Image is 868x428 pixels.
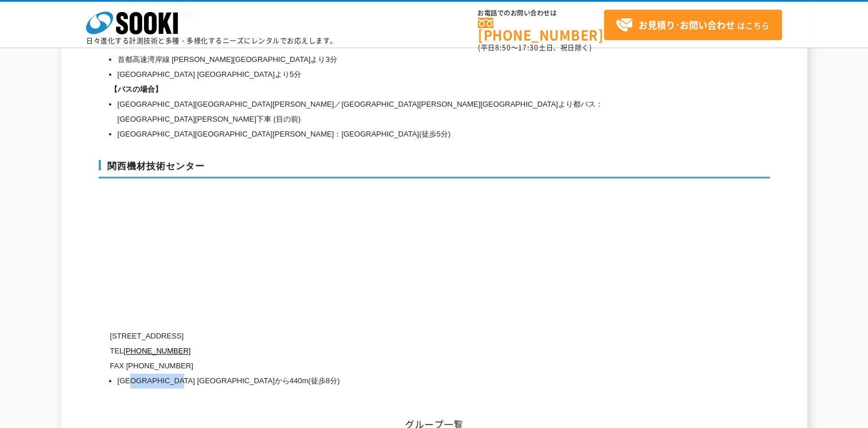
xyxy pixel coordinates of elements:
strong: お見積り･お問い合わせ [639,18,735,32]
li: [GEOGRAPHIC_DATA] [GEOGRAPHIC_DATA]より5分 [118,67,661,82]
h3: 関西機材技術センター [99,160,770,178]
p: [STREET_ADDRESS] [110,329,661,344]
li: [GEOGRAPHIC_DATA] [GEOGRAPHIC_DATA]から440m(徒歩8分) [118,373,661,388]
p: FAX [PHONE_NUMBER] [110,359,661,373]
span: はこちら [616,17,769,34]
p: TEL [110,344,661,359]
li: [GEOGRAPHIC_DATA][GEOGRAPHIC_DATA][PERSON_NAME]／[GEOGRAPHIC_DATA][PERSON_NAME][GEOGRAPHIC_DATA]より... [118,97,661,127]
a: [PHONE_NUMBER] [123,347,190,355]
li: 首都高速湾岸線 [PERSON_NAME][GEOGRAPHIC_DATA]より3分 [118,52,661,67]
span: (平日 ～ 土日、祝日除く) [478,42,591,53]
span: 8:50 [495,42,511,53]
h1: 【バスの場合】 [110,82,661,97]
span: お電話でのお問い合わせは [478,10,604,17]
span: 17:30 [518,42,539,53]
li: [GEOGRAPHIC_DATA][GEOGRAPHIC_DATA][PERSON_NAME]：[GEOGRAPHIC_DATA](徒歩5分) [118,127,661,142]
a: [PHONE_NUMBER] [478,18,604,41]
a: お見積り･お問い合わせはこちら [604,10,782,40]
p: 日々進化する計測技術と多種・多様化するニーズにレンタルでお応えします。 [86,37,337,44]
